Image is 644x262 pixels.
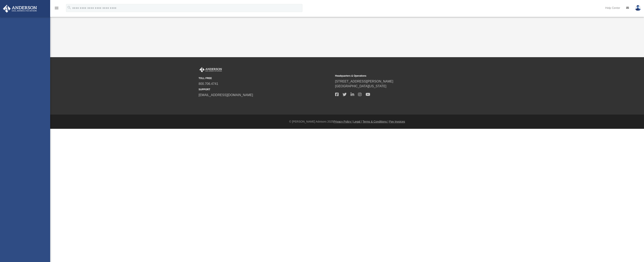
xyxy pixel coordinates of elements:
[67,5,71,10] i: search
[50,120,644,124] div: © [PERSON_NAME] Advisors 2025
[199,82,218,85] a: 800.706.4741
[199,93,253,97] a: [EMAIL_ADDRESS][DOMAIN_NAME]
[635,5,641,11] img: User Pic
[353,120,362,123] a: Legal |
[54,8,59,10] a: menu
[199,67,223,72] img: Anderson Advisors Platinum Portal
[335,84,387,88] a: [GEOGRAPHIC_DATA][US_STATE]
[334,120,353,123] a: Privacy Policy |
[335,80,393,83] a: [STREET_ADDRESS][PERSON_NAME]
[199,88,332,91] small: SUPPORT
[335,74,469,78] small: Headquarters & Operations
[2,5,38,13] img: Anderson Advisors Platinum Portal
[389,120,405,123] a: Pay Invoices
[199,76,332,80] small: TOLL FREE
[54,6,59,10] i: menu
[362,120,388,123] a: Terms & Conditions |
